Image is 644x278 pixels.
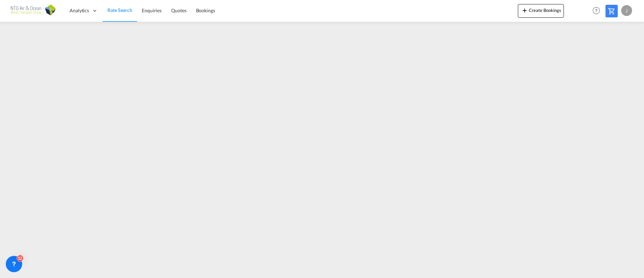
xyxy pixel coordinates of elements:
span: Rate Search [107,7,132,13]
div: J [621,5,632,16]
span: Quotes [171,7,186,13]
button: icon-plus 400-fgCreate Bookings [518,4,564,18]
span: Bookings [196,7,215,13]
span: Enquiries [142,7,162,13]
img: af31b1c0b01f11ecbc353f8e72265e29.png [10,3,56,18]
md-icon: icon-plus 400-fg [521,6,529,14]
span: Help [590,5,602,16]
span: Analytics [70,7,89,14]
div: Help [590,5,605,17]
